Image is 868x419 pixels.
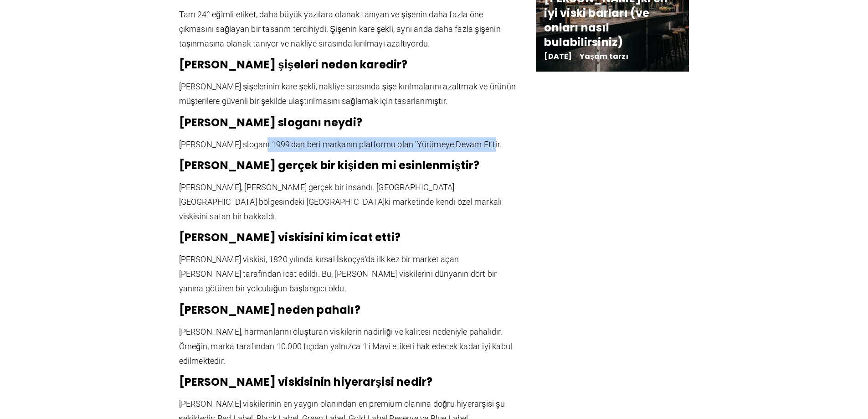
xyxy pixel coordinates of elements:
[179,254,497,293] font: [PERSON_NAME] viskisi, 1820 yılında kırsal İskoçya'da ilk kez bir market açan [PERSON_NAME] taraf...
[580,51,628,62] a: Yaşam tarzı
[179,10,501,48] font: Tam 24° eğimli etiket, daha büyük yazılara olanak tanıyan ve şişenin daha fazla öne çıkmasını sağ...
[179,182,502,221] font: [PERSON_NAME], [PERSON_NAME] gerçek bir insandı. [GEOGRAPHIC_DATA] [GEOGRAPHIC_DATA] bölgesindeki...
[179,230,401,245] font: [PERSON_NAME] viskisini kim icat etti?
[179,115,363,130] font: [PERSON_NAME] sloganı neydi?
[179,374,433,389] font: [PERSON_NAME] viskisinin hiyerarşisi nedir?
[179,327,513,366] font: [PERSON_NAME], harmanlarını oluşturan viskilerin nadirliği ve kalitesi nedeniyle pahalıdır. Örneğ...
[179,57,408,72] font: [PERSON_NAME] şişeleri neden karedir?
[179,82,516,106] font: [PERSON_NAME] şişelerinin kare şekli, nakliye sırasında şişe kırılmalarını azaltmak ve ürünün müş...
[179,302,360,317] font: [PERSON_NAME] neden pahalı?
[179,158,480,173] font: [PERSON_NAME] gerçek bir kişiden mi esinlenmiştir?
[544,51,572,62] font: [DATE]
[179,140,502,149] font: [PERSON_NAME] sloganı 1999'dan beri markanın platformu olan 'Yürümeye Devam Et'tir.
